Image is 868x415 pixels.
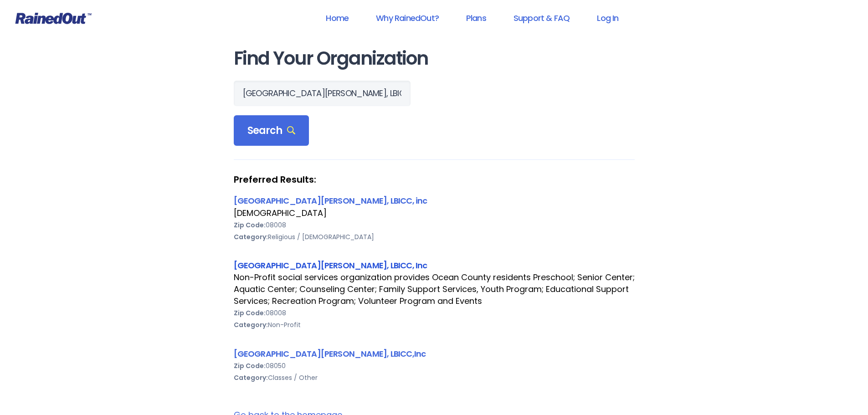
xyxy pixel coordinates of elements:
[234,372,635,384] div: Classes / Other
[234,207,635,219] div: [DEMOGRAPHIC_DATA]
[234,373,268,382] b: Category:
[234,319,635,331] div: Non-Profit
[234,219,635,231] div: 08008
[247,124,296,137] span: Search
[234,308,266,318] b: Zip Code:
[234,195,427,206] a: [GEOGRAPHIC_DATA][PERSON_NAME], LBICC, inc
[234,195,635,207] div: [GEOGRAPHIC_DATA][PERSON_NAME], LBICC, inc
[234,320,268,329] b: Category:
[234,307,635,319] div: 08008
[234,231,635,243] div: Religious / [DEMOGRAPHIC_DATA]
[364,8,451,28] a: Why RainedOut?
[234,81,411,106] input: Search Orgs…
[234,174,635,185] strong: Preferred Results:
[234,220,266,230] b: Zip Code:
[234,260,427,271] a: [GEOGRAPHIC_DATA][PERSON_NAME], LBICC, Inc
[234,115,309,146] div: Search
[234,348,635,360] div: [GEOGRAPHIC_DATA][PERSON_NAME], LBICC,Inc
[234,360,635,372] div: 08050
[502,8,581,28] a: Support & FAQ
[234,259,635,272] div: [GEOGRAPHIC_DATA][PERSON_NAME], LBICC, Inc
[234,48,635,69] h1: Find Your Organization
[234,348,426,359] a: [GEOGRAPHIC_DATA][PERSON_NAME], LBICC,Inc
[454,8,498,28] a: Plans
[234,272,635,307] div: Non-Profit social services organization provides Ocean County residents Preschool; Senior Center;...
[234,361,266,370] b: Zip Code:
[585,8,630,28] a: Log In
[314,8,360,28] a: Home
[234,232,268,241] b: Category:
